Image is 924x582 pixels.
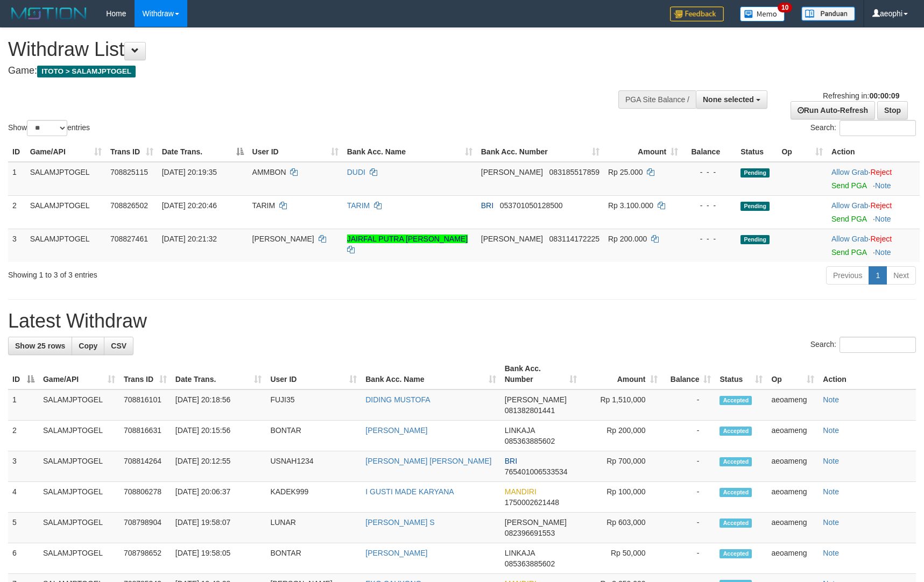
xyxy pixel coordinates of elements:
[8,482,39,513] td: 4
[72,337,104,355] a: Copy
[740,202,770,211] span: Pending
[870,235,892,243] a: Reject
[662,543,716,574] td: -
[581,359,662,389] th: Amount: activate to sort column ascending
[740,6,785,22] img: Button%20Memo.svg
[119,513,171,543] td: 708798904
[687,200,732,211] div: - - -
[266,543,361,574] td: BONTAR
[819,359,916,389] th: Action
[266,389,361,421] td: FUJI35
[171,451,266,482] td: [DATE] 20:12:55
[365,395,430,404] a: DIDING MUSTOFA
[720,549,752,558] span: Accepted
[347,235,468,243] a: JAIRFAL PUTRA [PERSON_NAME]
[823,426,839,435] a: Note
[266,451,361,482] td: USNAH1234
[158,142,248,162] th: Date Trans.: activate to sort column descending
[831,181,866,190] a: Send PGA
[27,120,67,136] select: Showentries
[767,543,819,574] td: aeoameng
[111,342,126,350] span: CSV
[119,389,171,421] td: 708816101
[266,421,361,451] td: BONTAR
[8,66,605,76] h4: Game:
[8,451,39,482] td: 3
[670,6,724,22] img: Feedback.jpg
[875,248,891,257] a: Note
[687,233,732,244] div: - - -
[39,359,119,389] th: Game/API: activate to sort column ascending
[662,359,716,389] th: Balance: activate to sort column ascending
[8,229,26,262] td: 3
[505,467,568,476] span: Copy 765401006533534 to clipboard
[8,337,72,355] a: Show 25 rows
[505,457,517,465] span: BRI
[8,5,90,22] img: MOTION_logo.png
[581,451,662,482] td: Rp 700,000
[810,337,916,353] label: Search:
[662,513,716,543] td: -
[26,229,106,262] td: SALAMJPTOGEL
[840,120,916,136] input: Search:
[801,6,855,21] img: panduan.png
[827,142,920,162] th: Action
[8,421,39,451] td: 2
[662,482,716,513] td: -
[8,543,39,574] td: 6
[361,359,500,389] th: Bank Acc. Name: activate to sort column ascending
[720,488,752,497] span: Accepted
[481,235,543,243] span: [PERSON_NAME]
[8,195,26,229] td: 2
[581,482,662,513] td: Rp 100,000
[778,3,792,12] span: 10
[767,451,819,482] td: aeoameng
[171,421,266,451] td: [DATE] 20:15:56
[365,426,427,435] a: [PERSON_NAME]
[823,487,839,496] a: Note
[15,342,65,350] span: Show 25 rows
[831,201,870,210] span: ·
[767,359,819,389] th: Op: activate to sort column ascending
[252,168,286,176] span: AMMBON
[810,120,916,136] label: Search:
[549,235,599,243] span: Copy 083114172225 to clipboard
[767,421,819,451] td: aeoameng
[162,168,217,176] span: [DATE] 20:19:35
[505,549,535,557] span: LINKAJA
[171,513,266,543] td: [DATE] 19:58:07
[827,195,920,229] td: ·
[162,201,217,210] span: [DATE] 20:20:46
[110,168,148,176] span: 708825115
[365,518,434,527] a: [PERSON_NAME] S
[500,201,563,210] span: Copy 053701050128500 to clipboard
[39,543,119,574] td: SALAMJPTOGEL
[171,389,266,421] td: [DATE] 20:18:56
[110,201,148,210] span: 708826502
[119,421,171,451] td: 708816631
[266,513,361,543] td: LUNAR
[777,142,827,162] th: Op: activate to sort column ascending
[26,195,106,229] td: SALAMJPTOGEL
[8,389,39,421] td: 1
[39,451,119,482] td: SALAMJPTOGEL
[39,482,119,513] td: SALAMJPTOGEL
[505,406,555,415] span: Copy 081382801441 to clipboard
[248,142,343,162] th: User ID: activate to sort column ascending
[662,451,716,482] td: -
[26,142,106,162] th: Game/API: activate to sort column ascending
[505,437,555,445] span: Copy 085363885602 to clipboard
[618,90,696,109] div: PGA Site Balance /
[767,482,819,513] td: aeoameng
[8,310,916,332] h1: Latest Withdraw
[8,265,377,280] div: Showing 1 to 3 of 3 entries
[886,266,916,285] a: Next
[347,168,365,176] a: DUDI
[869,91,899,100] strong: 00:00:09
[106,142,158,162] th: Trans ID: activate to sort column ascending
[840,337,916,353] input: Search:
[79,342,97,350] span: Copy
[266,482,361,513] td: KADEK999
[720,396,752,405] span: Accepted
[791,101,875,119] a: Run Auto-Refresh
